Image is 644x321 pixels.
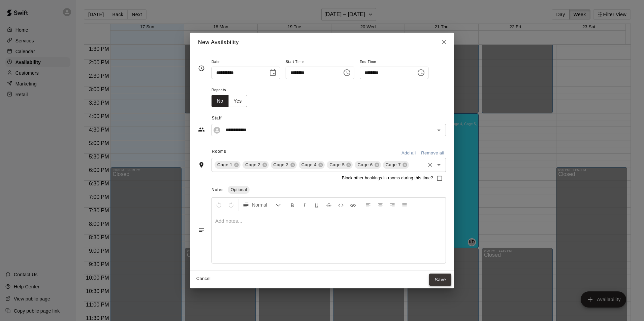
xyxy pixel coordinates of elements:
[240,199,284,211] button: Formatting Options
[342,175,433,182] span: Block other bookings in rooms during this time?
[340,66,354,79] button: Choose time, selected time is 4:00 PM
[383,161,409,169] div: Cage 7
[252,202,276,208] span: Normal
[215,161,240,169] div: Cage 1
[286,58,354,67] span: Start Time
[198,65,205,72] svg: Timing
[213,199,225,211] button: Undo
[299,199,310,211] button: Format Italics
[299,161,325,169] div: Cage 4
[198,227,205,234] svg: Notes
[323,199,334,211] button: Format Strikethrough
[243,162,263,168] span: Cage 2
[212,113,446,124] span: Staff
[355,161,381,169] div: Cage 6
[355,162,375,168] span: Cage 6
[375,199,386,211] button: Center Align
[228,187,249,192] span: Optional
[193,274,214,284] button: Cancel
[198,162,205,168] svg: Rooms
[287,199,298,211] button: Format Bold
[225,199,237,211] button: Redo
[335,199,347,211] button: Insert Code
[212,86,253,95] span: Repeats
[271,162,291,168] span: Cage 3
[360,58,428,67] span: End Time
[429,274,451,286] button: Save
[434,160,444,170] button: Open
[198,38,239,47] h6: New Availability
[228,95,247,107] button: Yes
[311,199,322,211] button: Format Underline
[266,66,280,79] button: Choose date, selected date is Aug 22, 2025
[414,66,428,79] button: Choose time, selected time is 9:00 PM
[212,187,224,192] span: Notes
[383,162,404,168] span: Cage 7
[215,162,235,168] span: Cage 1
[434,126,444,135] button: Open
[212,58,280,67] span: Date
[212,95,229,107] button: No
[387,199,398,211] button: Right Align
[212,149,226,154] span: Rooms
[362,199,374,211] button: Left Align
[347,199,359,211] button: Insert Link
[299,162,319,168] span: Cage 4
[419,148,446,158] button: Remove all
[398,148,419,158] button: Add all
[425,160,435,170] button: Clear
[327,162,347,168] span: Cage 5
[327,161,353,169] div: Cage 5
[438,36,450,48] button: Close
[243,161,268,169] div: Cage 2
[212,95,247,107] div: outlined button group
[271,161,297,169] div: Cage 3
[198,126,205,133] svg: Staff
[399,199,410,211] button: Justify Align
